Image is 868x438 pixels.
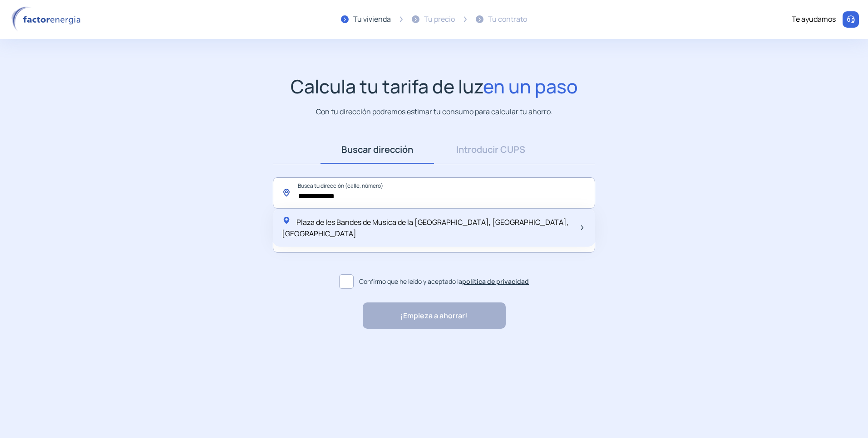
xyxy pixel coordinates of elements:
[424,14,455,25] div: Tu precio
[316,106,552,117] p: Con tu dirección podremos estimar tu consumo para calcular tu ahorro.
[792,14,836,25] div: Te ayudamos
[353,14,391,25] div: Tu vivienda
[434,136,547,164] a: Introducir CUPS
[9,6,86,33] img: logo factor
[462,277,529,286] a: política de privacidad
[321,136,434,164] a: Buscar dirección
[483,73,578,99] span: en un paso
[581,225,583,230] img: arrow-next-item.svg
[846,15,855,24] img: llamar
[291,75,578,97] h1: Calcula tu tarifa de luz
[359,277,529,287] span: Confirmo que he leído y aceptado la
[488,14,527,25] div: Tu contrato
[282,217,568,239] span: Plaza de les Bandes de Musica de la [GEOGRAPHIC_DATA], [GEOGRAPHIC_DATA], [GEOGRAPHIC_DATA]
[282,216,291,225] img: location-pin-green.svg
